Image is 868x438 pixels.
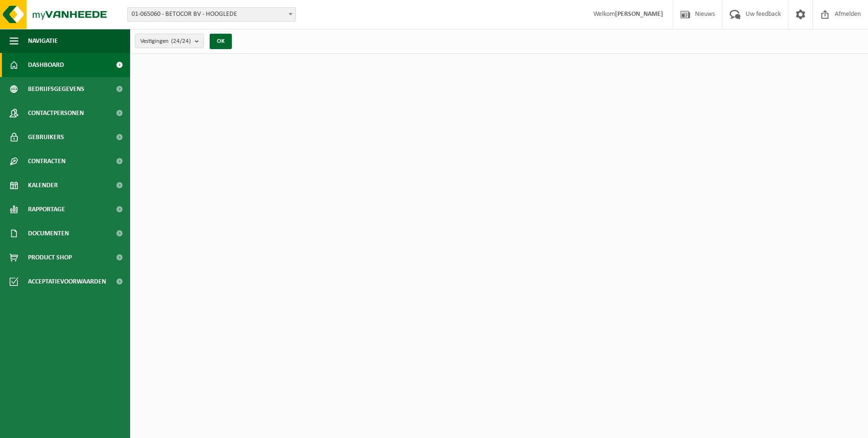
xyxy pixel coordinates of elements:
[28,101,84,125] span: Contactpersonen
[171,38,191,44] count: (24/24)
[28,245,72,270] span: Product Shop
[127,7,296,22] span: 01-065060 - BETOCOR BV - HOOGLEDE
[140,34,191,49] span: Vestigingen
[28,149,66,173] span: Contracten
[615,11,663,18] strong: [PERSON_NAME]
[28,77,84,101] span: Bedrijfsgegevens
[210,34,232,49] button: OK
[128,8,295,21] span: 01-065060 - BETOCOR BV - HOOGLEDE
[28,173,58,197] span: Kalender
[28,53,64,77] span: Dashboard
[28,125,64,149] span: Gebruikers
[28,29,58,53] span: Navigatie
[28,197,65,221] span: Rapportage
[135,34,204,48] button: Vestigingen(24/24)
[28,270,106,294] span: Acceptatievoorwaarden
[28,221,69,245] span: Documenten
